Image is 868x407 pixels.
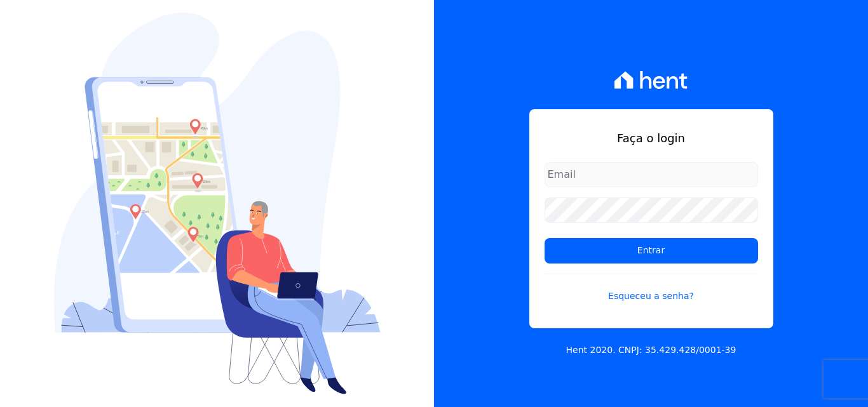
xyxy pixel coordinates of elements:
input: Entrar [545,238,758,264]
img: Login [54,13,381,394]
a: Esqueceu a senha? [545,274,758,303]
p: Hent 2020. CNPJ: 35.429.428/0001-39 [566,344,736,357]
input: Email [545,162,758,187]
h1: Faça o login [545,130,758,147]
